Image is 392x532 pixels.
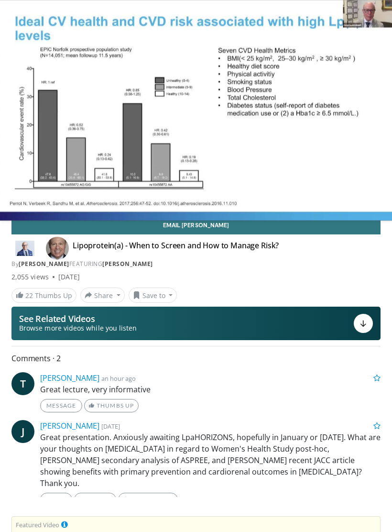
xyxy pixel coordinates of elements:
[19,314,137,323] p: See Related Videos
[40,399,82,412] a: Message
[80,288,125,303] button: Share
[11,307,381,340] button: See Related Videos Browse more videos while you listen
[101,422,120,431] small: [DATE]
[74,493,116,506] a: Message
[46,237,69,260] img: Avatar
[11,272,49,282] span: 2,055 views
[101,374,136,383] small: an hour ago
[40,384,381,395] p: Great lecture, very informative
[19,260,69,268] a: [PERSON_NAME]
[73,241,279,256] h4: Lipoprotein(a) - When to Screen and How to Manage Risk?
[11,260,381,268] div: By FEATURING
[129,288,177,303] button: Save to
[11,241,38,256] img: Dr. Robert S. Rosenson
[19,323,137,333] span: Browse more videos while you listen
[40,373,99,383] a: [PERSON_NAME]
[11,215,381,234] a: Email [PERSON_NAME]
[11,372,34,395] a: T
[84,399,138,412] a: Thumbs Up
[11,420,34,443] a: J
[40,432,381,489] p: Great presentation. Anxiously awaiting LpaHORIZONS, hopefully in January or [DATE]. What are your...
[40,493,72,506] a: Reply
[131,496,134,503] span: 1
[25,291,33,300] span: 22
[11,352,381,365] span: Comments 2
[58,272,80,282] div: [DATE]
[40,421,99,431] a: [PERSON_NAME]
[118,493,178,506] a: 1 Thumbs Up
[11,288,76,303] a: 22 Thumbs Up
[102,260,153,268] a: [PERSON_NAME]
[16,521,59,529] small: Featured Video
